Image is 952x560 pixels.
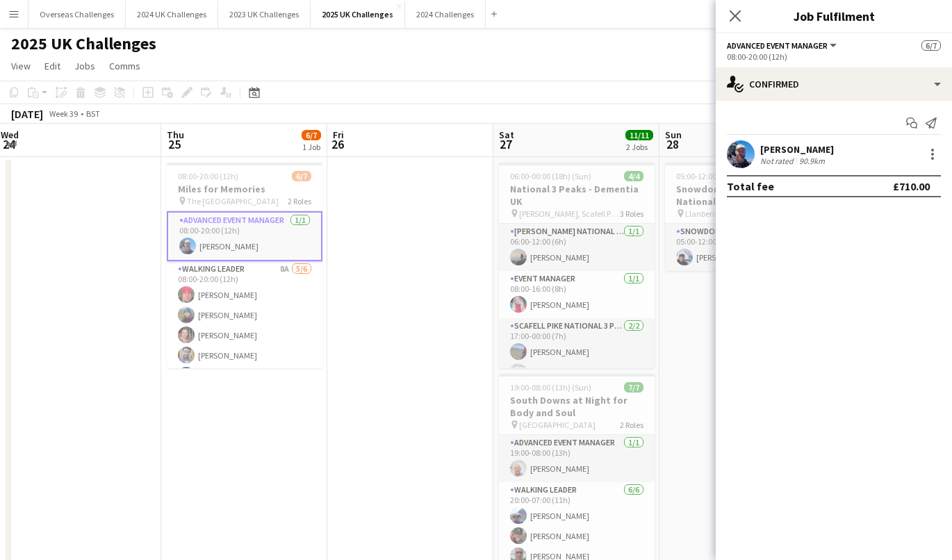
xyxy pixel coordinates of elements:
div: 08:00-20:00 (12h) [727,51,941,62]
h1: 2025 UK Challenges [11,33,156,54]
a: Jobs [69,57,101,75]
span: 6/7 [921,40,941,51]
span: 28 [663,136,682,152]
a: View [6,57,36,75]
div: 1 Job [302,142,320,152]
span: Edit [44,60,60,72]
app-card-role: Walking Leader8A5/608:00-20:00 (12h)[PERSON_NAME][PERSON_NAME][PERSON_NAME][PERSON_NAME] [167,261,322,409]
button: Overseas Challenges [28,1,126,28]
h3: Miles for Memories [167,183,322,195]
div: 90.9km [796,156,828,166]
app-card-role: Advanced Event Manager1/108:00-20:00 (12h)[PERSON_NAME] [167,211,322,261]
span: [GEOGRAPHIC_DATA] [519,420,596,430]
span: Sat [499,129,514,141]
div: [DATE] [11,107,43,121]
div: 2 Jobs [626,142,653,152]
span: 2 Roles [288,196,311,206]
div: £710.00 [893,179,930,193]
app-job-card: 08:00-20:00 (12h)6/7Miles for Memories The [GEOGRAPHIC_DATA]2 RolesAdvanced Event Manager1/108:00... [167,163,322,368]
span: 19:00-08:00 (13h) (Sun) [510,382,591,393]
span: 27 [497,136,514,152]
button: 2025 UK Challenges [311,1,405,28]
span: Llanberis [685,208,718,219]
span: 4/4 [624,171,643,181]
button: 2024 Challenges [405,1,486,28]
app-card-role: Advanced Event Manager1/119:00-08:00 (13h)[PERSON_NAME] [499,435,655,482]
div: BST [86,108,100,119]
span: 08:00-20:00 (12h) [178,171,238,181]
app-job-card: 06:00-00:00 (18h) (Sun)4/4National 3 Peaks - Dementia UK [PERSON_NAME], Scafell Pike and Snowdon3... [499,163,655,368]
span: Sun [665,129,682,141]
span: 11/11 [625,130,653,140]
span: Comms [109,60,140,72]
span: Jobs [74,60,95,72]
span: 7/7 [624,382,643,393]
h3: National 3 Peaks - Dementia UK [499,183,655,208]
span: 3 Roles [620,208,643,219]
span: 6/7 [292,171,311,181]
a: Edit [39,57,66,75]
a: Comms [104,57,146,75]
app-card-role: Scafell Pike National 3 Peaks Walking Leader2/217:00-00:00 (7h)[PERSON_NAME][PERSON_NAME] [499,318,655,386]
div: [PERSON_NAME] [760,143,834,156]
button: Advanced Event Manager [727,40,839,51]
span: 26 [331,136,344,152]
span: 2 Roles [620,420,643,430]
button: 2024 UK Challenges [126,1,218,28]
div: Total fee [727,179,774,193]
app-card-role: Event Manager1/108:00-16:00 (8h)[PERSON_NAME] [499,271,655,318]
h3: Snowdon Local leaders - National 3 Peaks - Dementia UK [665,183,821,208]
span: 06:00-00:00 (18h) (Sun) [510,171,591,181]
app-job-card: 05:00-12:00 (7h)1/1Snowdon Local leaders - National 3 Peaks - Dementia UK Llanberis1 RoleSnowdon ... [665,163,821,271]
span: 25 [165,136,184,152]
span: 6/7 [302,130,321,140]
h3: South Downs at Night for Body and Soul [499,394,655,419]
app-card-role: Snowdon National 3 Peaks Walking Leader1/105:00-12:00 (7h)[PERSON_NAME] [665,224,821,271]
span: View [11,60,31,72]
span: Advanced Event Manager [727,40,828,51]
span: 05:00-12:00 (7h) [676,171,732,181]
span: The [GEOGRAPHIC_DATA] [187,196,279,206]
h3: Job Fulfilment [716,7,952,25]
app-card-role: [PERSON_NAME] National 3 Peaks Walking Leader1/106:00-12:00 (6h)[PERSON_NAME] [499,224,655,271]
span: Fri [333,129,344,141]
button: 2023 UK Challenges [218,1,311,28]
span: Thu [167,129,184,141]
div: Not rated [760,156,796,166]
div: Confirmed [716,67,952,101]
span: [PERSON_NAME], Scafell Pike and Snowdon [519,208,620,219]
span: Week 39 [46,108,81,119]
span: Wed [1,129,19,141]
